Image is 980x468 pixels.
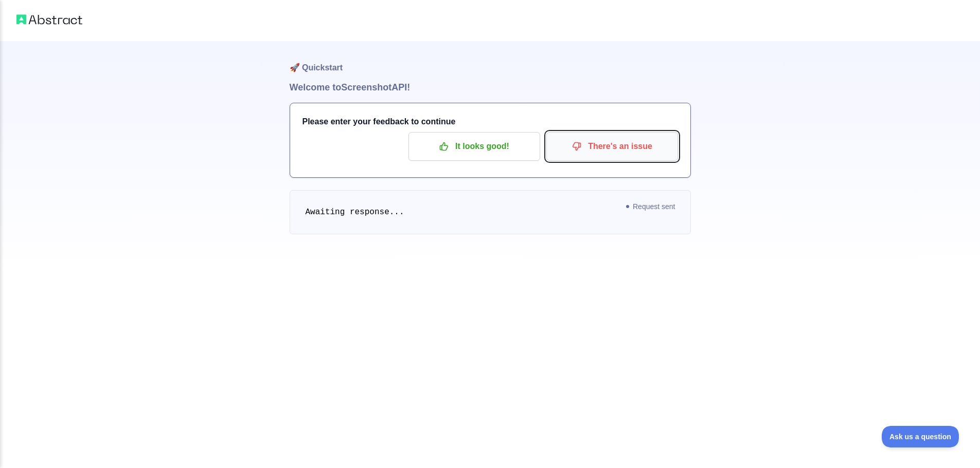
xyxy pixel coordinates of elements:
[290,80,691,95] h1: Welcome to Screenshot API!
[554,138,670,155] p: There's an issue
[882,426,959,447] iframe: Toggle Customer Support
[306,208,404,217] span: Awaiting response...
[290,41,691,80] h1: 🚀 Quickstart
[416,138,532,155] p: It looks good!
[546,132,678,161] button: There's an issue
[408,132,540,161] button: It looks good!
[302,116,678,128] h3: Please enter your feedback to continue
[16,12,82,27] img: Abstract logo
[621,200,681,213] span: Request sent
